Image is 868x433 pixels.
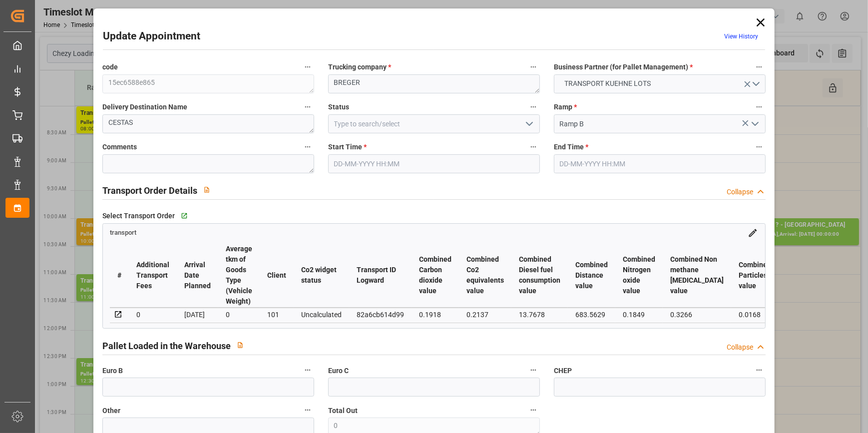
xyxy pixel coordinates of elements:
input: Type to search/select [328,114,540,133]
th: Combined Carbon dioxide value [412,243,459,308]
button: Euro B [301,364,314,377]
th: Combined Distance value [568,243,615,308]
th: Combined Co2 equivalents value [459,243,511,308]
th: Combined Diesel fuel consumption value [511,243,568,308]
div: Collapse [727,342,753,353]
span: Status [328,102,349,112]
th: # [110,243,129,308]
div: [DATE] [184,309,211,321]
div: 0.0168 [739,309,771,321]
div: 13.7678 [519,309,560,321]
button: View description [197,180,216,199]
button: Start Time * [527,140,540,153]
div: 0 [136,309,169,321]
div: Uncalculated [301,309,342,321]
button: Status [527,100,540,113]
textarea: BREGER [328,74,540,93]
span: Trucking company [328,62,391,72]
input: DD-MM-YYYY HH:MM [554,154,766,173]
th: Combined Non methane [MEDICAL_DATA] value [663,243,731,308]
span: Business Partner (for Pallet Management) [554,62,693,72]
h2: Transport Order Details [102,184,197,197]
button: Trucking company * [527,60,540,73]
div: 0.2137 [466,309,504,321]
button: code [301,60,314,73]
div: 0 [226,309,252,321]
div: 0.1918 [419,309,451,321]
span: Delivery Destination Name [102,102,187,112]
span: TRANSPORT KUEHNE LOTS [559,78,656,89]
button: open menu [554,74,766,93]
th: Average tkm of Goods Type (Vehicle Weight) [218,243,260,308]
div: 0.1849 [623,309,655,321]
span: End Time [554,142,588,152]
input: Type to search/select [554,114,766,133]
span: Ramp [554,102,577,112]
span: Euro C [328,366,349,376]
button: open menu [521,116,536,132]
th: Additional Transport Fees [129,243,177,308]
div: 0.3266 [670,309,724,321]
span: transport [110,229,136,237]
input: DD-MM-YYYY HH:MM [328,154,540,173]
div: 82a6cb614d99 [357,309,404,321]
th: Client [260,243,294,308]
button: Other [301,404,314,417]
div: 101 [267,309,286,321]
div: 683.5629 [575,309,608,321]
h2: Update Appointment [103,28,200,44]
div: Collapse [727,187,753,197]
span: Comments [102,142,137,152]
a: transport [110,228,136,236]
textarea: 15ec6588e865 [102,74,314,93]
span: Euro B [102,366,123,376]
button: End Time * [753,140,766,153]
button: Comments [301,140,314,153]
span: Other [102,406,120,416]
button: Ramp * [753,100,766,113]
button: CHEP [753,364,766,377]
span: CHEP [554,366,572,376]
button: Delivery Destination Name [301,100,314,113]
h2: Pallet Loaded in the Warehouse [102,339,231,353]
textarea: CESTAS [102,114,314,133]
th: Combined Nitrogen oxide value [615,243,663,308]
span: Start Time [328,142,367,152]
button: Business Partner (for Pallet Management) * [753,60,766,73]
span: Select Transport Order [102,211,175,221]
button: Euro C [527,364,540,377]
th: Arrival Date Planned [177,243,218,308]
th: Transport ID Logward [349,243,412,308]
th: Co2 widget status [294,243,349,308]
button: Total Out [527,404,540,417]
button: View description [231,336,250,355]
a: View History [724,33,758,40]
span: Total Out [328,406,358,416]
th: Combined Particles value [731,243,779,308]
button: open menu [747,116,762,132]
span: code [102,62,118,72]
